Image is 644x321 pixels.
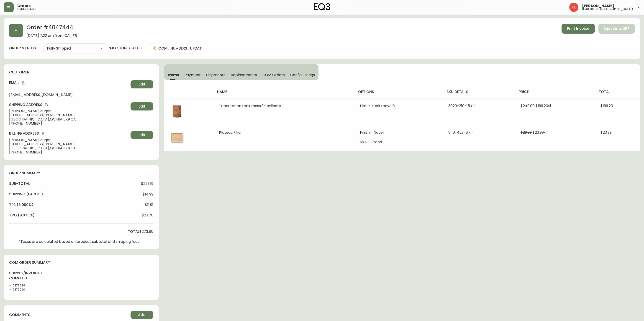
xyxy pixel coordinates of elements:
span: $23.99 [600,130,612,135]
li: Size - Grand [360,140,437,144]
span: COM Orders [262,73,285,77]
h4: customer [9,70,153,75]
button: copy [41,131,45,136]
button: Edit [131,102,153,110]
span: [GEOGRAPHIC_DATA] , QC , H1A 5K9 , CA [9,146,129,150]
span: $23.76 [142,213,153,217]
h4: sku details [446,89,511,94]
h4: Email [9,80,129,85]
span: [PHONE_NUMBER] [9,121,129,125]
h5: head office ([GEOGRAPHIC_DATA]) [582,8,633,10]
h5: order search [17,8,37,10]
span: 3110-423-8 x 1 [448,130,473,135]
span: [GEOGRAPHIC_DATA] , QC , H1A 5K9 , CA [9,117,129,121]
span: Orders [17,4,31,8]
h4: order summary [9,171,153,176]
span: [PERSON_NAME] auger [9,138,129,142]
span: Items [168,73,179,77]
span: Plateau Fika [219,130,241,135]
span: Edit [139,104,145,109]
h4: total [599,89,637,94]
label: order status [9,46,36,51]
li: 7379690 [13,288,33,292]
span: Tabouret en teck massif - cylindre [219,103,281,108]
span: [EMAIL_ADDRESS][DOMAIN_NAME] [9,93,129,97]
h4: injection status [108,46,142,51]
h4: Shipping Address [9,102,129,107]
button: Edit [131,80,153,88]
span: Config Strings [290,73,315,77]
h4: options [358,89,439,94]
h2: Order # 4047444 [26,24,77,34]
button: Add [131,311,153,319]
h4: name [217,89,351,94]
span: Print Invoice [567,26,589,31]
span: Replacements [231,73,257,77]
span: 3020-210-15 x 1 [448,103,475,108]
span: Shipments [206,73,225,77]
button: copy [21,81,26,85]
h4: total [128,229,139,234]
h4: tps (5.000%) [9,202,33,207]
button: Edit [131,131,153,139]
span: $199.20 x 1 [536,103,551,108]
span: [STREET_ADDRESS][PERSON_NAME] [9,113,129,117]
img: 54f60353-0dba-4399-8bf7-eee5b81d450e.jpg [170,130,184,145]
span: Add [138,312,146,317]
span: $273.85 [139,230,153,234]
span: $29.99 [521,130,532,135]
h4: comments [9,312,30,317]
img: logo [314,3,331,10]
span: Edit [139,133,145,138]
span: Edit [139,82,145,87]
span: [PHONE_NUMBER] [9,150,129,154]
span: [DATE] 7:22 am from CA_FR [26,34,77,38]
li: Finish - Noyer [360,130,437,135]
h4: tvq (9.975%) [9,213,35,218]
span: $199.20 [600,103,613,108]
h4: Shipping ( Parcel ) [9,192,43,197]
span: $11.91 [145,203,153,207]
li: 7379689 [13,283,33,288]
p: *Taxes are calculated based on product subtotal and shipping fees [19,240,139,244]
span: [PERSON_NAME] [582,4,614,8]
span: $223.19 [141,182,153,186]
span: $23.99 x 1 [533,130,547,135]
span: $14.99 [143,192,153,196]
h4: shipped/invoiced complete [9,271,33,281]
span: [STREET_ADDRESS][PERSON_NAME] [9,142,129,146]
span: Payment [185,73,201,77]
button: Print Invoice [562,24,595,34]
h4: com order summary [9,260,153,265]
h4: Billing Address [9,131,129,136]
h4: price [519,89,591,94]
li: Finis - Teck recyclé [360,104,437,108]
img: 444d5d1e-9b4b-4033-95e9-cdf593a279b9.jpg [170,104,184,118]
span: $249.00 [521,103,535,108]
span: [PERSON_NAME] auger [9,109,129,113]
button: copy [44,103,49,107]
img: 2c0c8aa7421344cf0398c7f872b772b5 [569,3,578,12]
h4: sub-total [9,181,30,186]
